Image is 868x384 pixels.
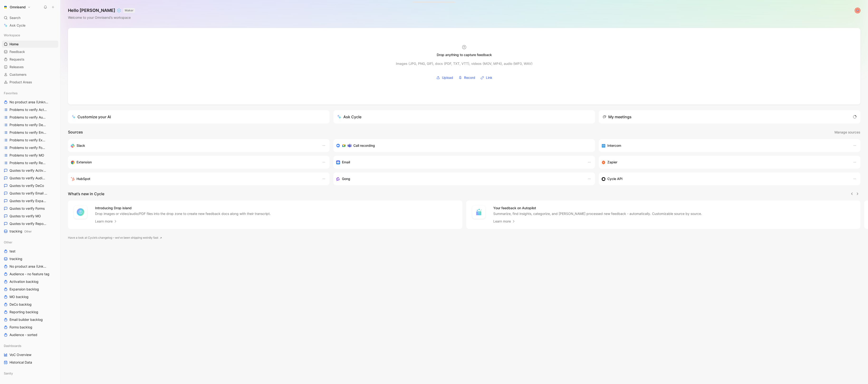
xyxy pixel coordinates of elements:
div: Record & transcribe meetings from Zoom, Meet & Teams. [336,143,588,148]
a: No product area (Unknowns) [2,99,58,106]
span: Quotes to verify DeCo [10,183,44,188]
img: Omnisend [3,5,8,9]
span: Product Areas [10,80,32,85]
span: Customers [10,72,27,77]
span: Workspace [4,33,20,38]
a: Quotes to verify Forms [2,205,58,212]
div: Other [2,239,58,246]
a: Learn more [493,218,516,224]
a: Quotes to verify Email builder [2,190,58,197]
a: test [2,248,58,255]
span: MO backlog [10,294,29,299]
a: Problems to verify Expansion [2,137,58,144]
button: Link [479,74,494,81]
a: Requests [2,56,58,63]
h3: Intercom [607,143,621,148]
a: trackingOther [2,228,58,235]
span: Activation backlog [10,279,38,284]
span: Quotes to verify Reporting [10,221,47,226]
button: OmnisendOmnisend [2,4,32,10]
div: Dashboards [2,342,58,349]
span: test [10,249,15,254]
a: VoC Overview [2,351,58,358]
a: Problems to verify Forms [2,144,58,151]
span: Forms backlog [10,325,32,330]
div: Images (JPG, PNG, GIF), docs (PDF, TXT, VTT), videos (MOV, MP4), audio (MP3, WAV) [396,61,532,66]
a: Home [2,41,58,48]
h4: Introducing Drop island [95,205,271,211]
h1: Hello [PERSON_NAME] ❄️ [68,8,135,13]
span: Quotes to verify Activation [10,168,47,173]
span: Quotes to verify Email builder [10,191,48,196]
a: Have a look at Cycle’s changelog – we’ve been shipping weirdly fast [68,235,162,240]
h3: Gong [342,176,350,182]
p: Drop images or video/audio/PDF files into the drop zone to create new feedback docs along with th... [95,211,271,216]
span: tracking [10,256,22,261]
span: Other [4,240,12,245]
span: Quotes to verify Expansion [10,199,47,203]
h3: HubSpot [77,176,90,182]
div: Capture feedback from thousands of sources with Zapier (survey results, recordings, sheets, etc). [602,159,848,165]
p: Summarize, find insights, categorize, and [PERSON_NAME] processed new feedback - automatically. C... [493,211,702,216]
span: Problems to verify Audience [10,115,47,120]
h2: What’s new in Cycle [68,191,104,197]
span: Problems to verify Expansion [10,138,48,142]
span: Expansion backlog [10,287,39,292]
span: Requests [10,57,24,62]
a: Problems to verify Audience [2,114,58,121]
div: Ask Cycle [337,114,361,120]
span: Home [10,42,19,47]
span: Favorites [4,91,18,95]
span: No product area (Unknowns) [10,264,48,269]
span: VoC Overview [10,352,31,357]
a: Releases [2,63,58,71]
img: avatar [855,8,860,13]
a: Quotes to verify DeCo [2,182,58,189]
a: Expansion backlog [2,286,58,293]
span: Dashboards [4,343,21,348]
span: Manage sources [834,129,860,135]
span: Problems to verify Forms [10,145,46,150]
a: Learn more [95,218,117,224]
div: Welcome to your Omnisend’s workspace [68,15,135,20]
div: Customize your AI [72,114,111,120]
a: tracking [2,255,58,262]
div: Drop anything to capture feedback [437,52,492,58]
span: Other [24,230,32,233]
span: Historical Data [10,360,32,365]
h4: Your feedback on Autopilot [493,205,702,211]
div: Forward emails to your feedback inbox [336,159,583,165]
a: Customers [2,71,58,78]
a: No product area (Unknowns) [2,263,58,270]
a: Product Areas [2,79,58,86]
div: OthertesttrackingNo product area (Unknowns)Audience - no feature tagActivation backlogExpansion b... [2,239,58,338]
span: Search [10,15,20,21]
a: Quotes to verify MO [2,213,58,220]
a: Reporting backlog [2,308,58,316]
a: Problems to verify Activation [2,106,58,113]
div: Workspace [2,32,58,39]
div: Sync customers & send feedback from custom sources. Get inspired by our favorite use case [602,176,848,182]
span: Problems to verify DeCo [10,123,46,127]
span: Problems to verify Email Builder [10,130,48,135]
span: Quotes to verify MO [10,214,41,218]
span: Problems to verify Activation [10,107,48,112]
a: Feedback [2,48,58,55]
h3: Extension [77,159,92,165]
a: Forms backlog [2,324,58,331]
a: Problems to verify Reporting [2,159,58,166]
span: tracking [10,229,32,234]
div: Sanity [2,370,58,378]
div: Capture feedback from your incoming calls [336,176,583,182]
span: Quotes to verify Forms [10,206,45,211]
div: My meetings [603,114,632,120]
div: Sync your customers, send feedback and get updates in Slack [71,143,317,148]
span: Releases [10,65,24,69]
span: Sanity [4,371,13,376]
span: Problems to verify Reporting [10,161,47,165]
a: Email builder backlog [2,316,58,323]
button: Ask Cycle [333,110,595,123]
span: Reporting backlog [10,310,38,314]
div: DashboardsVoC OverviewHistorical Data [2,342,58,366]
div: Search [2,14,58,21]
